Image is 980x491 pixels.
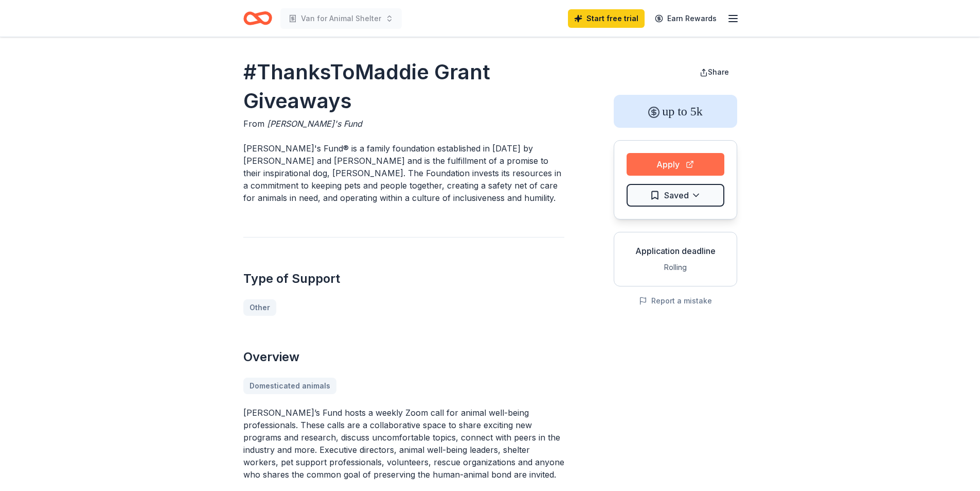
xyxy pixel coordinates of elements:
h1: #ThanksToMaddie Grant Giveaways [243,58,564,115]
span: Saved [664,189,689,202]
a: Other [243,299,276,316]
a: Start free trial [568,9,645,28]
div: From [243,117,564,130]
span: [PERSON_NAME]'s Fund [267,118,362,129]
h2: Type of Support [243,270,564,287]
button: Report a mistake [639,295,712,307]
a: Earn Rewards [649,9,723,28]
button: Share [691,62,737,82]
div: Rolling [622,261,728,274]
div: up to 5k [614,95,737,128]
button: Saved [627,184,724,207]
p: [PERSON_NAME]’s Fund hosts a weekly Zoom call for animal well-being professionals. These calls ar... [243,407,564,481]
button: Apply [627,153,724,176]
div: Application deadline [622,245,728,257]
p: [PERSON_NAME]'s Fund® is a family foundation established in [DATE] by [PERSON_NAME] and [PERSON_N... [243,142,564,204]
span: Share [708,67,729,76]
h2: Overview [243,349,564,365]
button: Van for Animal Shelter [280,8,402,29]
a: Home [243,6,272,30]
span: Van for Animal Shelter [301,12,381,25]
